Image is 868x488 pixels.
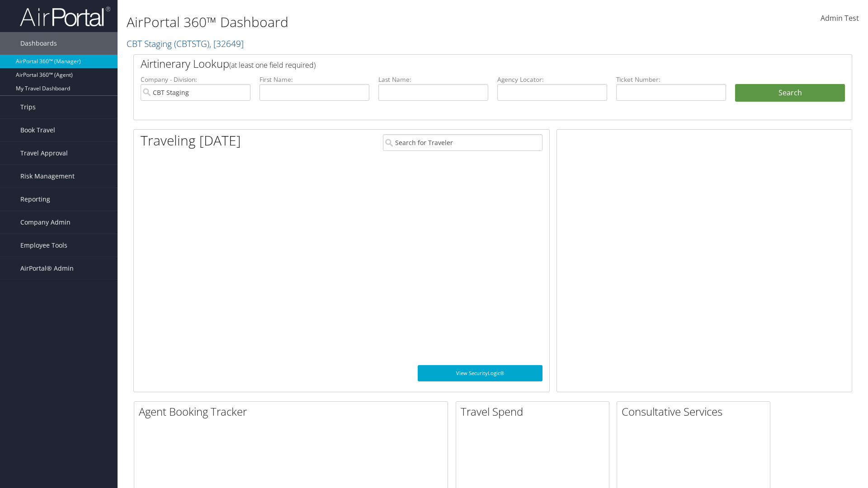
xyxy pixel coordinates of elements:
h2: Consultative Services [622,404,770,419]
span: Travel Approval [20,142,68,164]
span: Trips [20,96,36,118]
span: Risk Management [20,165,75,188]
span: Company Admin [20,211,71,234]
h1: AirPortal 360™ Dashboard [127,13,615,32]
a: View SecurityLogic® [418,365,542,381]
label: Agency Locator: [497,75,607,84]
h2: Agent Booking Tracker [139,404,448,419]
span: Dashboards [20,32,57,55]
span: Employee Tools [20,234,67,257]
span: Book Travel [20,119,55,141]
h2: Travel Spend [461,404,609,419]
input: Search for Traveler [383,134,542,151]
label: Company - Division: [141,75,250,84]
span: AirPortal® Admin [20,257,74,280]
label: First Name: [259,75,369,84]
h2: Airtinerary Lookup [141,56,785,71]
button: Search [735,84,845,102]
span: , [ 32649 ] [209,38,244,50]
a: Admin Test [821,5,859,33]
label: Ticket Number: [616,75,726,84]
label: Last Name: [378,75,488,84]
img: airportal-logo.png [20,6,110,27]
span: Reporting [20,188,50,211]
h1: Traveling [DATE] [141,131,241,150]
a: CBT Staging [127,38,244,50]
span: ( CBTSTG ) [174,38,209,50]
span: (at least one field required) [229,60,316,70]
span: Admin Test [821,13,859,23]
